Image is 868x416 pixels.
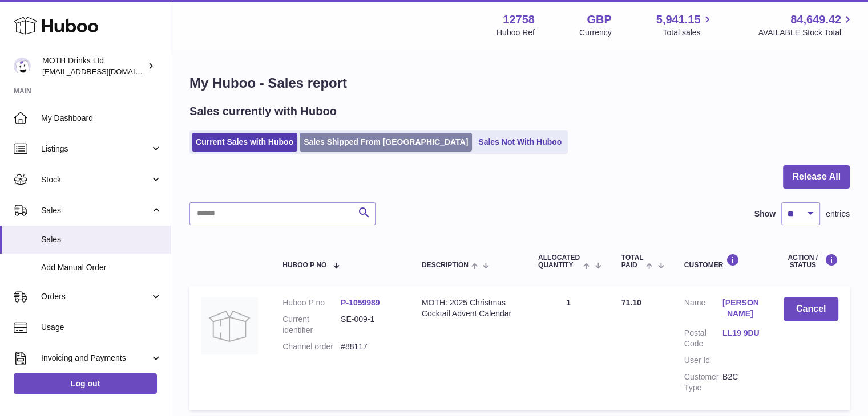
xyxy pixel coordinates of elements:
img: orders@mothdrinks.com [14,58,31,75]
a: 84,649.42 AVAILABLE Stock Total [758,12,854,38]
div: MOTH Drinks Ltd [42,55,145,77]
span: Huboo P no [282,262,326,269]
a: Sales Not With Huboo [474,133,566,152]
dt: Huboo P no [282,297,341,308]
span: Add Manual Order [41,262,162,273]
span: Total sales [663,27,713,38]
dt: User Id [684,355,722,366]
strong: 12758 [503,12,535,27]
div: Customer [684,254,761,269]
dt: Name [684,297,722,322]
span: Stock [41,174,150,185]
a: Sales Shipped From [GEOGRAPHIC_DATA] [300,133,472,152]
a: LL19 9DU [722,328,761,338]
dd: #88117 [341,341,399,352]
a: Log out [14,373,157,394]
dt: Customer Type [684,372,722,393]
a: 5,941.15 Total sales [656,12,714,38]
dd: B2C [722,372,761,393]
dt: Channel order [282,341,341,352]
button: Cancel [784,297,838,321]
h2: Sales currently with Huboo [189,104,337,119]
span: Total paid [621,254,644,269]
a: [PERSON_NAME] [722,297,761,319]
span: AVAILABLE Stock Total [758,27,854,38]
button: Release All [783,165,850,189]
dt: Postal Code [684,328,722,349]
span: ALLOCATED Quantity [538,254,580,269]
span: 84,649.42 [790,12,841,27]
span: Invoicing and Payments [41,353,150,364]
span: Listings [41,144,150,154]
label: Show [754,209,776,219]
span: Description [422,262,469,269]
span: Sales [41,234,162,245]
td: 1 [527,286,610,410]
img: no-photo.jpg [201,297,258,354]
span: 71.10 [621,298,641,307]
div: MOTH: 2025 Christmas Cocktail Advent Calendar [422,297,515,319]
span: 5,941.15 [656,12,701,27]
div: Action / Status [784,254,838,269]
dd: SE-009-1 [341,314,399,336]
span: My Dashboard [41,113,162,124]
a: Current Sales with Huboo [192,133,297,152]
strong: GBP [587,12,611,27]
span: entries [826,209,850,219]
a: P-1059989 [341,298,380,307]
span: Orders [41,291,150,302]
div: Huboo Ref [496,27,535,38]
span: [EMAIL_ADDRESS][DOMAIN_NAME] [42,67,168,76]
span: Usage [41,322,162,333]
h1: My Huboo - Sales report [189,74,850,92]
span: Sales [41,205,150,216]
dt: Current identifier [282,314,341,336]
div: Currency [579,27,612,38]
